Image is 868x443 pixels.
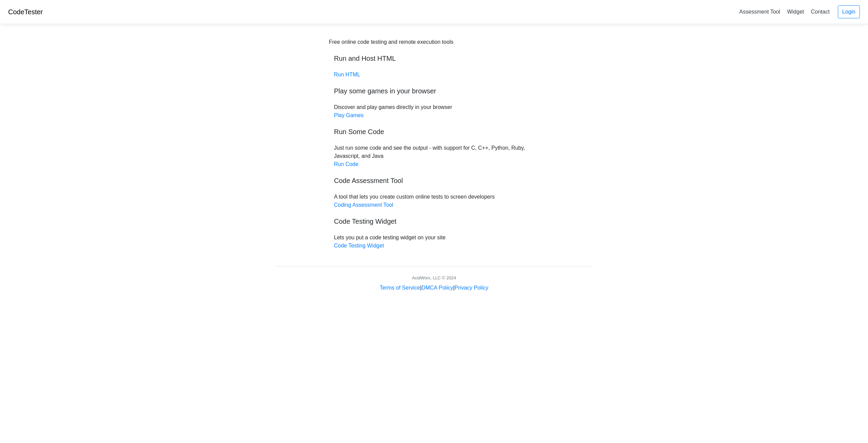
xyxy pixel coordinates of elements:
a: CodeTester [8,8,43,16]
div: AcidWorx, LLC © 2024 [412,275,456,281]
a: Widget [784,6,807,17]
h5: Code Testing Widget [334,217,534,225]
a: Privacy Policy [455,285,489,291]
div: | | [380,284,488,292]
a: Terms of Service [380,285,420,291]
h5: Run and Host HTML [334,54,534,62]
a: Run HTML [334,72,360,77]
a: Coding Assessment Tool [334,202,393,208]
a: Play Games [334,112,363,118]
div: Free online code testing and remote execution tools [329,38,453,46]
a: Login [838,5,860,18]
a: Run Code [334,161,358,167]
a: Contact [808,6,832,17]
h5: Code Assessment Tool [334,177,534,185]
a: DMCA Policy [421,285,453,291]
div: Discover and play games directly in your browser Just run some code and see the output - with sup... [329,38,539,250]
h5: Play some games in your browser [334,87,534,95]
h5: Run Some Code [334,128,534,136]
a: Assessment Tool [736,6,783,17]
a: Code Testing Widget [334,243,384,248]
